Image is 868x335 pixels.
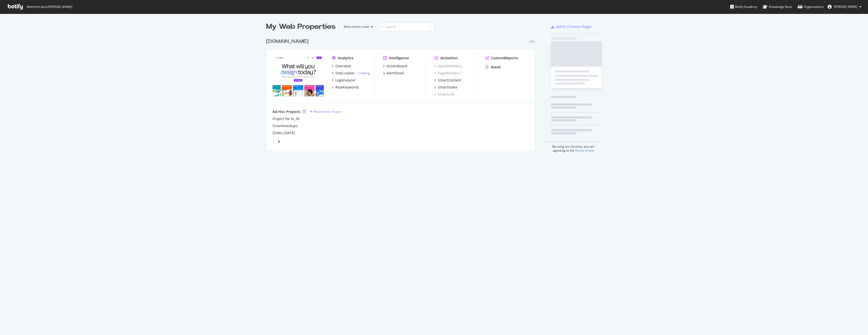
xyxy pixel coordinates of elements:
[379,22,435,31] input: Search
[332,85,359,90] a: RealKeywords
[545,142,602,153] div: By using our Services, you are agreeing to the
[340,23,375,31] button: Most recent crawl
[273,109,300,114] div: Ad-Hoc Projects
[438,78,461,83] div: SmartContent
[387,71,404,76] div: AlertPanel
[332,64,351,69] a: Overview
[314,109,342,114] div: New Ad-Hoc Project
[335,64,351,69] div: Overview
[266,32,539,150] div: grid
[485,55,518,61] a: CustomReports
[338,55,354,61] div: Analytics
[798,4,824,9] div: Organizations
[491,65,501,70] div: Assist
[438,85,457,90] div: SmartIndex
[273,130,295,135] a: Slides [DATE]
[270,137,277,146] div: angle-left
[440,55,458,61] div: Activation
[434,78,461,83] a: SmartContent
[763,4,792,9] div: Knowledge Base
[273,123,298,128] a: Smartmockups
[551,24,592,29] a: Botify Chrome Plugin
[824,3,865,11] button: [PERSON_NAME]
[383,71,404,76] a: AlertPanel
[834,5,857,9] span: An Nguyen
[266,38,309,45] div: [DOMAIN_NAME]
[383,64,407,69] a: ActionBoard
[387,64,407,69] div: ActionBoard
[434,64,462,69] a: SpeedWorkers
[266,22,336,32] div: My Web Properties
[273,116,300,121] a: Project for hi_IN
[356,71,370,75] div: -
[332,71,370,76] a: SiteCrawler- Crawling
[434,71,460,76] a: PageWorkers
[332,78,356,83] a: LogAnalyzer
[434,92,455,97] a: SmartLink
[730,4,757,9] div: Botify Academy
[310,109,342,114] a: New Ad-Hoc Project
[434,85,457,90] a: SmartIndex
[485,65,501,70] a: Assist
[556,24,592,29] div: Botify Chrome Plugin
[273,55,324,96] img: canva.com
[389,55,409,61] div: Intelligence
[266,38,311,45] a: [DOMAIN_NAME]
[344,25,369,28] div: Most recent crawl
[575,148,594,153] a: Terms of Use
[529,40,535,44] div: Pro
[335,71,355,76] div: SiteCrawler
[26,5,72,9] span: Welcome back, [PERSON_NAME] !
[335,78,356,83] div: LogAnalyzer
[277,139,281,144] div: angle-right
[358,71,370,75] a: Crawling
[491,55,518,61] div: CustomReports
[335,85,359,90] div: RealKeywords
